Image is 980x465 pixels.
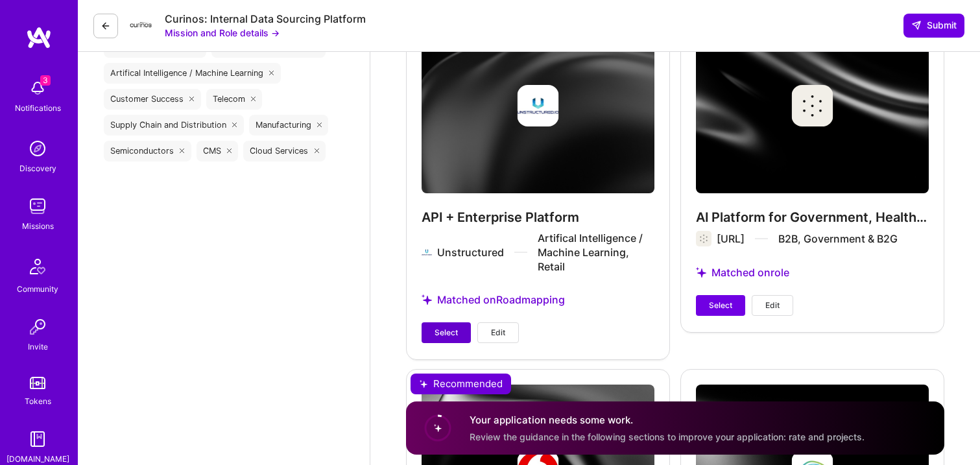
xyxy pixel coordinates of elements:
[25,426,51,452] img: guide book
[314,149,319,154] i: icon Close
[104,141,191,161] div: Semiconductors
[28,340,48,353] div: Invite
[243,141,326,161] div: Cloud Services
[101,21,111,31] i: icon LeftArrowDark
[104,89,201,110] div: Customer Success
[26,26,52,49] img: logo
[911,20,922,30] i: icon SendLight
[491,327,505,339] span: Edit
[477,322,519,343] button: Edit
[165,12,366,26] div: Curinos: Internal Data Sourcing Platform
[232,123,237,128] i: icon Close
[25,314,51,340] img: Invite
[104,63,281,84] div: Artifical Intelligence / Machine Learning
[227,149,232,154] i: icon Close
[15,101,61,115] div: Notifications
[317,123,322,128] i: icon Close
[17,282,58,296] div: Community
[903,14,964,37] button: Submit
[22,251,53,282] img: Community
[19,161,56,175] div: Discovery
[911,19,957,32] span: Submit
[22,219,54,233] div: Missions
[180,149,185,154] i: icon Close
[40,75,51,86] span: 3
[470,413,865,427] h4: Your application needs some work.
[197,141,239,161] div: CMS
[752,295,793,316] button: Edit
[189,97,195,102] i: icon Close
[25,394,51,408] div: Tokens
[128,22,154,29] img: Company Logo
[422,322,471,343] button: Select
[696,295,745,316] button: Select
[30,377,45,389] img: tokens
[165,26,280,40] button: Mission and Role details →
[251,97,256,102] i: icon Close
[470,431,865,442] span: Review the guidance in the following sections to improve your application: rate and projects.
[249,115,329,136] div: Manufacturing
[25,75,51,101] img: bell
[104,115,244,136] div: Supply Chain and Distribution
[709,300,732,311] span: Select
[206,89,263,110] div: Telecom
[269,71,274,76] i: icon Close
[25,193,51,219] img: teamwork
[25,136,51,161] img: discovery
[765,300,780,311] span: Edit
[435,327,458,339] span: Select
